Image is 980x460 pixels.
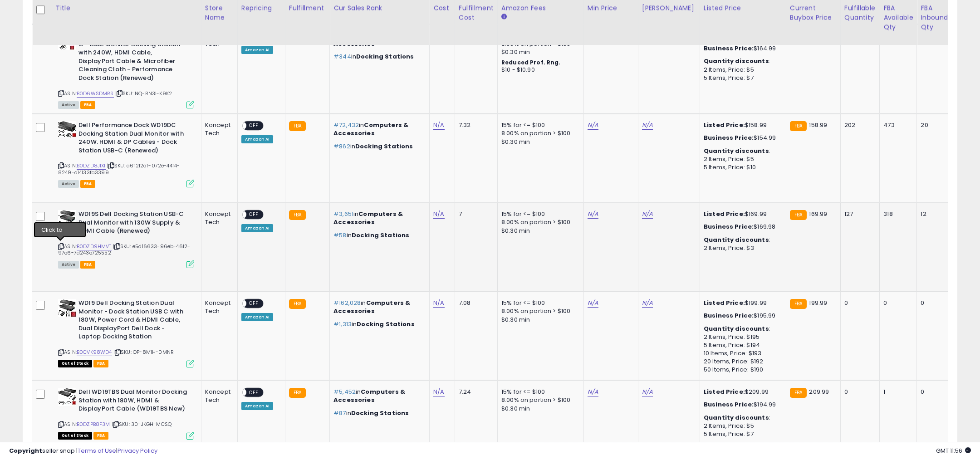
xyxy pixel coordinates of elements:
[844,3,876,22] div: Fulfillable Quantity
[704,210,745,218] b: Listed Price:
[433,210,444,219] a: N/A
[58,299,194,366] div: ASIN:
[501,210,577,218] div: 15% for <= $100
[704,44,779,53] div: $164.99
[704,223,779,231] div: $169.98
[704,388,779,396] div: $209.99
[883,299,910,307] div: 0
[58,360,92,367] span: All listings that are currently out of stock and unavailable for purchase on Amazon
[58,243,190,256] span: | SKU: e5d16633-96eb-4612-97e6-7d243e725552
[921,210,945,218] div: 12
[78,299,189,343] b: WD19 Dell Docking Station Dual Monitor - Dock Station USB C with 180W, Power Cord & HDMI Cable, D...
[704,147,779,155] div: :
[433,299,444,308] a: N/A
[333,231,422,240] p: in
[704,134,779,142] div: $154.99
[704,366,779,374] div: 50 Items, Price: $190
[77,90,114,98] a: B0D6WSDMRS
[704,422,779,430] div: 2 Items, Price: $5
[289,121,306,131] small: FBA
[501,396,577,404] div: 8.00% on portion > $100
[80,180,96,188] span: FBA
[80,101,96,109] span: FBA
[704,74,779,82] div: 5 Items, Price: $7
[58,32,194,108] div: ASIN:
[501,129,577,137] div: 8.00% on portion > $100
[333,121,359,129] span: #72,432
[704,325,779,333] div: :
[790,388,807,398] small: FBA
[205,388,230,404] div: Koncept Tech
[205,121,230,137] div: Koncept Tech
[93,432,109,440] span: FBA
[501,299,577,307] div: 15% for <= $100
[459,210,490,218] div: 7
[333,409,346,417] span: #87
[704,57,769,65] b: Quantity discounts
[704,401,779,409] div: $194.99
[205,299,230,315] div: Koncept Tech
[58,210,194,267] div: ASIN:
[704,222,754,231] b: Business Price:
[118,446,157,455] a: Privacy Policy
[78,210,189,238] b: WD19S Dell Docking Station USB-C Dual Monitor with 130W Supply & HDMI Cable (Renewed)
[844,121,872,129] div: 202
[333,210,353,218] span: #3,651
[642,210,653,219] a: N/A
[333,121,422,137] p: in
[704,299,779,307] div: $199.99
[704,244,779,252] div: 2 Items, Price: $3
[704,299,745,307] b: Listed Price:
[642,3,696,13] div: [PERSON_NAME]
[333,231,346,240] span: #58
[588,387,598,396] a: N/A
[333,387,405,404] span: Computers & Accessories
[78,121,189,157] b: Dell Performance Dock WD19DC Docking Station Dual Monitor with 240W. HDMI & DP Cables - Dock Stat...
[704,341,779,349] div: 5 Items, Price: $194
[642,121,653,130] a: N/A
[501,218,577,226] div: 8.00% on portion > $100
[333,299,410,315] span: Computers & Accessories
[704,311,754,320] b: Business Price:
[704,147,769,155] b: Quantity discounts
[289,388,306,398] small: FBA
[433,3,451,13] div: Cost
[790,299,807,309] small: FBA
[704,357,779,366] div: 20 Items, Price: $192
[501,227,577,235] div: $0.30 min
[501,59,561,66] b: Reduced Prof. Rng.
[333,210,403,226] span: Computers & Accessories
[704,235,769,244] b: Quantity discounts
[501,121,577,129] div: 15% for <= $100
[883,3,913,32] div: FBA Available Qty
[58,162,180,176] span: | SKU: a6f212af-072e-44f4-8249-a14133fa3399
[241,46,273,54] div: Amazon AI
[883,121,910,129] div: 473
[921,3,948,32] div: FBA inbound Qty
[501,48,577,56] div: $0.30 min
[58,388,76,406] img: 41S8EMwtyRL._SL40_.jpg
[704,387,745,396] b: Listed Price:
[704,133,754,142] b: Business Price:
[246,122,261,130] span: OFF
[58,210,76,228] img: 41i0DfdzIbL._SL40_.jpg
[80,261,96,269] span: FBA
[333,388,422,404] p: in
[588,299,598,308] a: N/A
[704,333,779,341] div: 2 Items, Price: $195
[704,400,754,409] b: Business Price:
[501,3,580,13] div: Amazon Fees
[351,409,409,417] span: Docking Stations
[113,348,174,356] span: | SKU: OP-8M1H-0MNR
[704,3,782,13] div: Listed Price
[77,243,112,250] a: B0DZD9HMVT
[459,3,494,22] div: Fulfillment Cost
[921,388,945,396] div: 0
[333,142,350,151] span: #862
[883,210,910,218] div: 318
[501,405,577,413] div: $0.30 min
[56,3,197,13] div: Title
[642,387,653,396] a: N/A
[333,387,356,396] span: #5,452
[844,210,872,218] div: 127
